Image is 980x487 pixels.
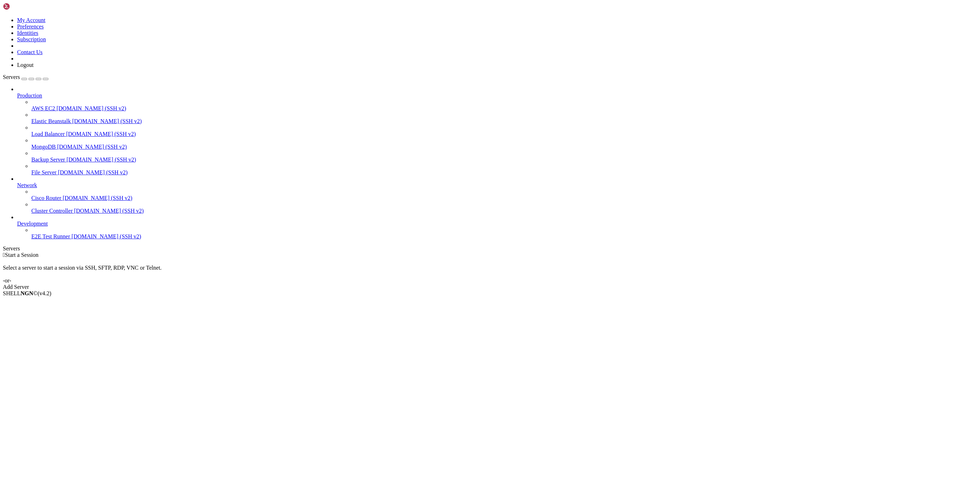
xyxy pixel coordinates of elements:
li: Cluster Controller [DOMAIN_NAME] (SSH v2) [31,201,977,214]
span: [DOMAIN_NAME] (SSH v2) [72,233,141,239]
li: Backup Server [DOMAIN_NAME] (SSH v2) [31,150,977,163]
a: My Account [17,17,46,23]
li: Cisco Router [DOMAIN_NAME] (SSH v2) [31,189,977,201]
span: Cisco Router [31,195,61,201]
a: E2E Test Runner [DOMAIN_NAME] (SSH v2) [31,233,977,240]
span: [DOMAIN_NAME] (SSH v2) [74,208,144,214]
span: [DOMAIN_NAME] (SSH v2) [57,105,126,111]
a: AWS EC2 [DOMAIN_NAME] (SSH v2) [31,105,977,112]
span: [DOMAIN_NAME] (SSH v2) [63,195,132,201]
li: Load Balancer [DOMAIN_NAME] (SSH v2) [31,125,977,137]
img: Shellngn [3,3,44,10]
span: Network [17,182,37,188]
span: [DOMAIN_NAME] (SSH v2) [57,144,127,150]
b: NGN [21,290,33,296]
a: Identities [17,30,38,36]
a: Development [17,221,977,227]
div: Select a server to start a session via SSH, SFTP, RDP, VNC or Telnet. -or- [3,258,977,284]
li: AWS EC2 [DOMAIN_NAME] (SSH v2) [31,99,977,112]
span: Load Balancer [31,131,65,137]
li: Network [17,176,977,214]
a: Backup Server [DOMAIN_NAME] (SSH v2) [31,157,977,163]
span:  [3,252,5,258]
a: Cisco Router [DOMAIN_NAME] (SSH v2) [31,195,977,201]
span: Production [17,92,42,99]
span: [DOMAIN_NAME] (SSH v2) [58,169,128,175]
a: Subscription [17,36,46,42]
span: E2E Test Runner [31,233,70,239]
a: Production [17,92,977,99]
span: AWS EC2 [31,105,55,111]
li: Development [17,214,977,240]
a: Preferences [17,23,44,30]
a: Load Balancer [DOMAIN_NAME] (SSH v2) [31,131,977,137]
span: 4.2.0 [38,290,52,296]
a: File Server [DOMAIN_NAME] (SSH v2) [31,169,977,176]
li: MongoDB [DOMAIN_NAME] (SSH v2) [31,137,977,150]
li: File Server [DOMAIN_NAME] (SSH v2) [31,163,977,176]
a: Servers [3,74,48,80]
div: Servers [3,245,977,252]
a: Elastic Beanstalk [DOMAIN_NAME] (SSH v2) [31,118,977,125]
span: Development [17,221,48,227]
span: Start a Session [5,252,38,258]
a: Network [17,182,977,189]
div: Add Server [3,284,977,290]
a: Cluster Controller [DOMAIN_NAME] (SSH v2) [31,208,977,214]
span: SHELL © [3,290,51,296]
a: MongoDB [DOMAIN_NAME] (SSH v2) [31,144,977,150]
span: [DOMAIN_NAME] (SSH v2) [66,131,136,137]
li: Production [17,86,977,176]
span: Servers [3,74,20,80]
span: MongoDB [31,144,56,150]
a: Contact Us [17,49,43,55]
li: E2E Test Runner [DOMAIN_NAME] (SSH v2) [31,227,977,240]
span: [DOMAIN_NAME] (SSH v2) [72,118,142,124]
span: Backup Server [31,157,65,163]
span: [DOMAIN_NAME] (SSH v2) [67,157,136,163]
a: Logout [17,62,33,68]
span: Cluster Controller [31,208,73,214]
span: Elastic Beanstalk [31,118,71,124]
span: File Server [31,169,57,175]
li: Elastic Beanstalk [DOMAIN_NAME] (SSH v2) [31,112,977,125]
